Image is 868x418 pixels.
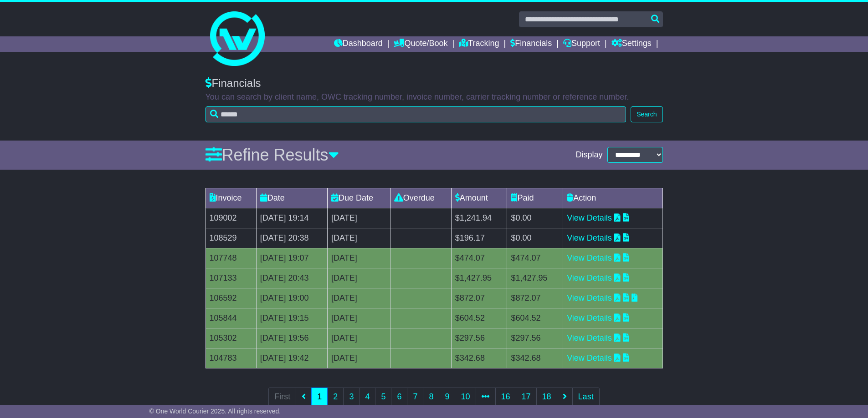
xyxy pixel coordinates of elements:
td: $474.07 [507,248,563,268]
td: [DATE] 19:42 [256,348,327,368]
a: 10 [455,388,476,406]
td: $604.52 [451,308,507,328]
td: 104783 [205,348,256,368]
td: [DATE] 20:43 [256,268,327,288]
a: Refine Results [205,146,339,164]
td: $1,427.95 [507,268,563,288]
a: 2 [327,388,344,406]
td: [DATE] 19:14 [256,208,327,228]
td: $1,241.94 [451,208,507,228]
td: [DATE] [328,308,390,328]
td: $0.00 [507,228,563,248]
a: Tracking [459,36,499,52]
a: View Details [567,253,612,262]
td: Action [563,188,663,208]
td: [DATE] 19:07 [256,248,327,268]
td: $474.07 [451,248,507,268]
td: $872.07 [507,288,563,308]
td: 107133 [205,268,256,288]
td: [DATE] 19:15 [256,308,327,328]
a: Settings [611,36,652,52]
td: Overdue [390,188,451,208]
a: Financials [510,36,552,52]
span: Display [575,150,602,160]
td: $1,427.95 [451,268,507,288]
a: Support [563,36,600,52]
td: $297.56 [451,328,507,348]
div: Financials [205,77,663,90]
td: $0.00 [507,208,563,228]
td: Amount [451,188,507,208]
a: Last [572,388,600,406]
a: Dashboard [334,36,383,52]
td: 109002 [205,208,256,228]
td: [DATE] 19:56 [256,328,327,348]
td: [DATE] 20:38 [256,228,327,248]
a: View Details [567,293,612,302]
td: [DATE] 19:00 [256,288,327,308]
td: [DATE] [328,248,390,268]
a: View Details [567,233,612,242]
a: 7 [407,388,423,406]
a: 16 [495,388,516,406]
td: 108529 [205,228,256,248]
p: You can search by client name, OWC tracking number, invoice number, carrier tracking number or re... [205,92,663,102]
span: © One World Courier 2025. All rights reserved. [149,408,281,415]
td: $604.52 [507,308,563,328]
a: 17 [516,388,537,406]
td: [DATE] [328,288,390,308]
a: View Details [567,213,612,222]
td: [DATE] [328,348,390,368]
td: Date [256,188,327,208]
td: $196.17 [451,228,507,248]
a: Quote/Book [394,36,447,52]
td: $297.56 [507,328,563,348]
td: Invoice [205,188,256,208]
td: [DATE] [328,328,390,348]
td: $342.68 [507,348,563,368]
a: 5 [375,388,391,406]
td: Due Date [328,188,390,208]
a: View Details [567,273,612,282]
td: 107748 [205,248,256,268]
button: Search [631,106,663,122]
a: 6 [391,388,407,406]
td: [DATE] [328,228,390,248]
a: 4 [359,388,375,406]
a: 1 [311,388,328,406]
a: 9 [439,388,455,406]
a: View Details [567,333,612,342]
td: [DATE] [328,208,390,228]
a: 8 [423,388,439,406]
a: View Details [567,313,612,322]
td: 105302 [205,328,256,348]
a: 18 [536,388,557,406]
td: [DATE] [328,268,390,288]
td: 105844 [205,308,256,328]
td: 106592 [205,288,256,308]
td: Paid [507,188,563,208]
a: View Details [567,353,612,363]
td: $872.07 [451,288,507,308]
a: 3 [343,388,360,406]
td: $342.68 [451,348,507,368]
